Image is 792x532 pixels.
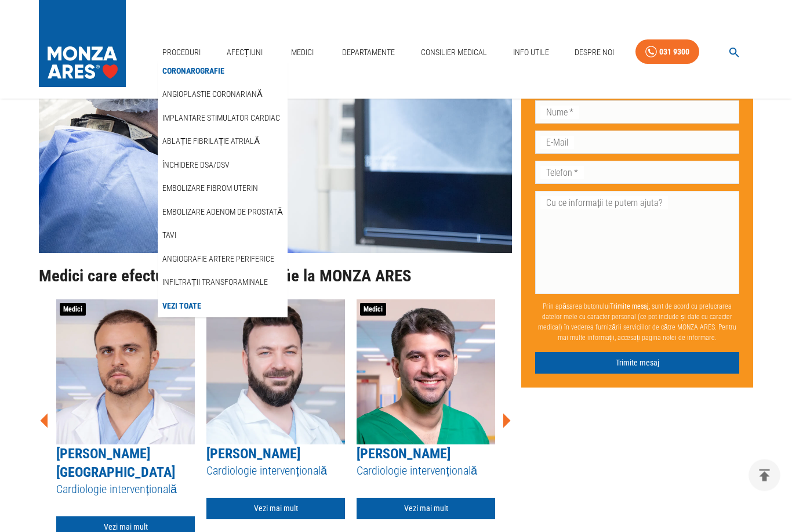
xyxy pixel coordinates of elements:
[206,498,345,520] a: Vezi mai mult
[535,297,739,348] p: Prin apăsarea butonului , sunt de acord cu prelucrarea datelor mele cu caracter personal (ce pot ...
[160,61,227,81] a: Coronarografie
[160,132,261,151] a: Ablație fibrilație atrială
[160,226,179,245] a: TAVI
[160,296,204,316] a: Vezi Toate
[158,176,287,200] div: Embolizare fibrom uterin
[360,303,386,316] span: Medici
[158,106,287,130] div: Implantare stimulator cardiac
[158,294,287,318] div: Vezi Toate
[60,303,86,316] span: Medici
[158,59,287,318] nav: secondary mailbox folders
[160,273,270,292] a: Infiltrații transforaminale
[659,45,689,59] div: 031 9300
[160,155,232,175] a: Închidere DSA/DSV
[56,482,195,498] h5: Cardiologie intervențională
[160,108,282,128] a: Implantare stimulator cardiac
[39,267,512,286] h2: Medici care efectuează coronarografie la MONZA ARES
[160,179,260,198] a: Embolizare fibrom uterin
[610,303,649,311] b: Trimite mesaj
[508,41,554,64] a: Info Utile
[222,41,267,64] a: Afecțiuni
[635,39,699,64] a: 031 9300
[158,200,287,224] div: Embolizare adenom de prostată
[206,446,300,462] a: [PERSON_NAME]
[158,41,205,64] a: Proceduri
[158,223,287,247] div: TAVI
[284,41,321,64] a: Medici
[158,82,287,106] div: Angioplastie coronariană
[535,353,739,374] button: Trimite mesaj
[158,129,287,153] div: Ablație fibrilație atrială
[416,41,492,64] a: Consilier Medical
[337,41,399,64] a: Departamente
[206,464,345,479] h5: Cardiologie intervențională
[357,300,495,445] img: Dr. Adnan Mustafa
[749,459,780,491] button: delete
[160,85,264,104] a: Angioplastie coronariană
[56,446,175,481] a: [PERSON_NAME][GEOGRAPHIC_DATA]
[570,41,619,64] a: Despre Noi
[160,249,277,269] a: Angiografie artere periferice
[357,498,495,520] a: Vezi mai mult
[158,247,287,271] div: Angiografie artere periferice
[158,153,287,177] div: Închidere DSA/DSV
[158,270,287,294] div: Infiltrații transforaminale
[158,59,287,83] div: Coronarografie
[357,446,451,462] a: [PERSON_NAME]
[357,464,495,479] h5: Cardiologie intervențională
[160,202,285,222] a: Embolizare adenom de prostată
